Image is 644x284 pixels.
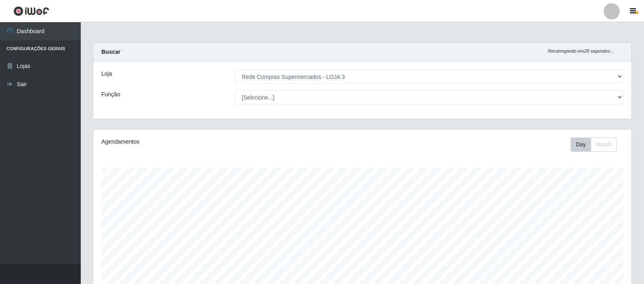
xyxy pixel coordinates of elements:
label: Função [101,90,120,99]
div: Toolbar with button groups [571,138,623,152]
img: CoreUI Logo [13,6,49,16]
i: Recarregando em 28 segundos... [548,49,614,53]
div: Agendamentos [101,138,312,146]
label: Loja [101,70,112,78]
div: First group [571,138,617,152]
button: Day [571,138,591,152]
strong: Buscar [101,49,120,55]
button: Month [591,138,617,152]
